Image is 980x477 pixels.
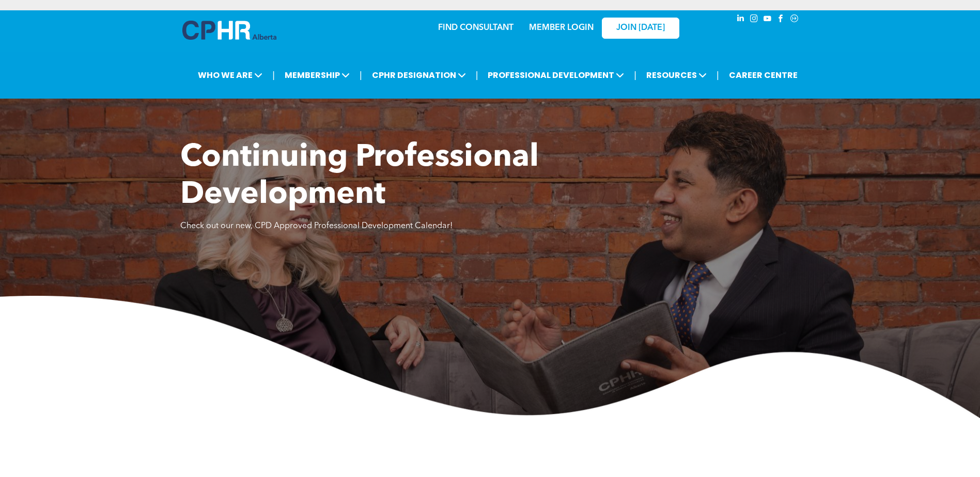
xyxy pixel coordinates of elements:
[789,13,800,27] a: Social network
[529,24,594,32] a: MEMBER LOGIN
[282,66,353,85] span: MEMBERSHIP
[180,142,539,211] span: Continuing Professional Development
[195,66,266,85] span: WHO WE ARE
[182,21,276,40] img: A blue and white logo for cp alberta
[180,222,453,230] span: Check out our new, CPD Approved Professional Development Calendar!
[749,13,760,27] a: instagram
[717,65,719,86] li: |
[369,66,469,85] span: CPHR DESIGNATION
[485,66,627,85] span: PROFESSIONAL DEVELOPMENT
[643,66,710,85] span: RESOURCES
[634,65,636,86] li: |
[476,65,478,86] li: |
[762,13,773,27] a: youtube
[616,23,665,33] span: JOIN [DATE]
[726,66,801,85] a: CAREER CENTRE
[735,13,746,27] a: linkedin
[775,13,787,27] a: facebook
[602,18,679,39] a: JOIN [DATE]
[272,65,275,86] li: |
[438,24,514,32] a: FIND CONSULTANT
[360,65,362,86] li: |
